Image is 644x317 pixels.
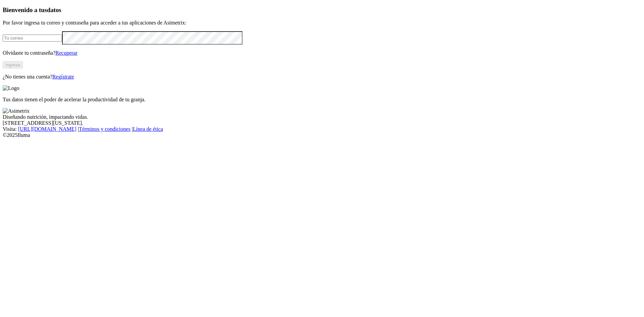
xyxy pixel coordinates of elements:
[3,97,641,103] p: Tus datos tienen el poder de acelerar la productividad de tu granja.
[3,6,641,14] h3: Bienvenido a tus
[3,114,641,120] div: Diseñando nutrición, impactando vidas.
[79,126,130,132] a: Términos y condiciones
[3,61,23,68] button: Ingresa
[18,126,76,132] a: [URL][DOMAIN_NAME]
[133,126,163,132] a: Línea de ética
[3,120,641,126] div: [STREET_ADDRESS][US_STATE].
[52,74,74,80] a: Regístrate
[55,50,77,56] a: Recuperar
[3,85,19,91] img: Logo
[3,50,641,56] p: Olvidaste tu contraseña?
[3,126,641,132] div: Visita : | |
[47,6,61,13] span: datos
[3,35,62,42] input: Tu correo
[3,108,30,114] img: Asimetrix
[3,74,641,80] p: ¿No tienes una cuenta?
[3,20,641,26] p: Por favor ingresa tu correo y contraseña para acceder a tus aplicaciones de Asimetrix:
[3,132,641,138] div: © 2025 Iluma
